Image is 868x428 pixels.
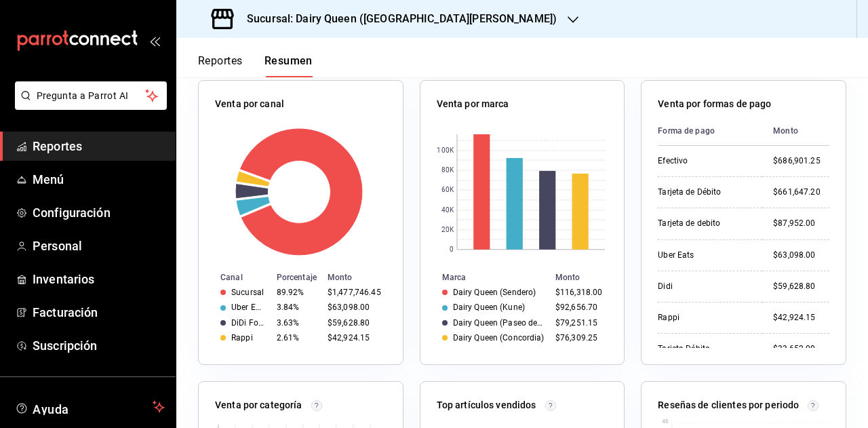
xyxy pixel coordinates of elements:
p: Venta por categoría [215,398,302,412]
div: 89.92% [277,288,317,297]
p: Top artículos vendidos [437,398,536,412]
p: Venta por formas de pago [658,97,771,111]
div: Rappi [658,312,751,324]
div: Didi [658,281,751,292]
div: DiDi Food [231,318,266,328]
th: Monto [550,270,624,285]
text: 40K [441,207,454,214]
th: Porcentaje [271,270,322,285]
span: Personal [33,237,165,255]
text: 0 [450,246,454,254]
p: Reseñas de clientes por periodo [658,398,799,412]
div: Dairy Queen (Kune) [453,303,525,312]
text: 20K [441,227,454,234]
button: Pregunta a Parrot AI [15,81,167,110]
span: Ayuda [33,399,147,415]
div: $116,318.00 [555,288,602,297]
div: Dairy Queen (Paseo de Los Leones Cumbres) [453,318,545,328]
div: Uber Eats [658,250,751,261]
div: Dairy Queen (Concordia) [453,333,545,343]
div: $59,628.80 [773,281,829,292]
span: Configuración [33,203,165,222]
th: Marca [420,270,550,285]
div: Tarjeta de Débito [658,187,751,198]
th: Monto [762,117,829,146]
div: Sucursal [231,288,264,297]
div: $87,952.00 [773,218,829,229]
div: navigation tabs [198,54,313,77]
th: Forma de pago [658,117,762,146]
div: $63,098.00 [328,303,381,312]
a: Pregunta a Parrot AI [9,98,167,113]
div: Tarjeta de debito [658,218,751,229]
button: Reportes [198,54,243,77]
text: 80K [441,167,454,174]
div: 2.61% [277,333,317,343]
text: 100K [437,147,454,155]
div: 3.84% [277,303,317,312]
button: Resumen [264,54,313,77]
span: Facturación [33,303,165,322]
div: $33,652.00 [773,343,829,355]
span: Reportes [33,137,165,155]
div: $1,477,746.45 [328,288,381,297]
div: Tarjeta Débito [658,343,751,355]
th: Monto [322,270,403,285]
p: Venta por marca [437,97,509,111]
div: $92,656.70 [555,303,602,312]
div: Rappi [231,333,253,343]
h3: Sucursal: Dairy Queen ([GEOGRAPHIC_DATA][PERSON_NAME]) [236,11,557,27]
div: Uber Eats [231,303,266,312]
div: Dairy Queen (Sendero) [453,288,536,297]
span: Inventarios [33,270,165,288]
div: $59,628.80 [328,318,381,328]
div: $79,251.15 [555,318,602,328]
div: $63,098.00 [773,250,829,261]
div: $686,901.25 [773,155,829,167]
div: $76,309.25 [555,333,602,343]
div: $42,924.15 [773,312,829,324]
button: open_drawer_menu [149,35,160,46]
div: 3.63% [277,318,317,328]
th: Canal [199,270,271,285]
span: Suscripción [33,336,165,355]
span: Menú [33,170,165,189]
div: Efectivo [658,155,751,167]
span: Pregunta a Parrot AI [37,89,146,103]
div: $42,924.15 [328,333,381,343]
p: Venta por canal [215,97,284,111]
div: $661,647.20 [773,187,829,198]
text: 60K [441,187,454,194]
